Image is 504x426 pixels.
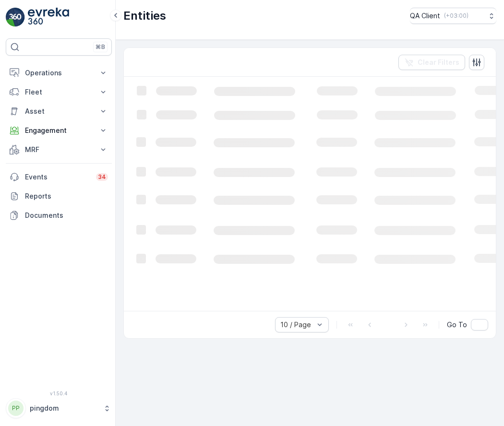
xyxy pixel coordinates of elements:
img: logo_light-DOdMpM7g.png [28,8,69,27]
a: Documents [6,206,112,225]
div: PP [8,401,24,416]
p: Fleet [25,87,93,97]
p: Engagement [25,126,93,135]
p: Asset [25,106,93,116]
p: Entities [123,8,166,24]
button: QA Client(+03:00) [410,8,496,24]
p: pingdom [30,403,98,413]
button: Fleet [6,83,112,102]
p: 34 [98,173,106,181]
button: Engagement [6,121,112,140]
span: Go To [447,320,467,330]
p: ( +03:00 ) [444,12,468,20]
p: Clear Filters [418,58,459,67]
a: Events34 [6,167,112,187]
p: Events [25,172,90,182]
button: Operations [6,63,112,83]
button: Asset [6,102,112,121]
a: Reports [6,187,112,206]
button: MRF [6,140,112,159]
p: QA Client [410,11,440,21]
p: MRF [25,145,93,154]
button: Clear Filters [398,55,465,70]
span: v 1.50.4 [6,390,112,396]
p: ⌘B [96,43,105,51]
p: Documents [25,211,108,220]
button: PPpingdom [6,398,112,418]
p: Operations [25,68,93,78]
p: Reports [25,191,108,201]
img: logo [6,8,25,27]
